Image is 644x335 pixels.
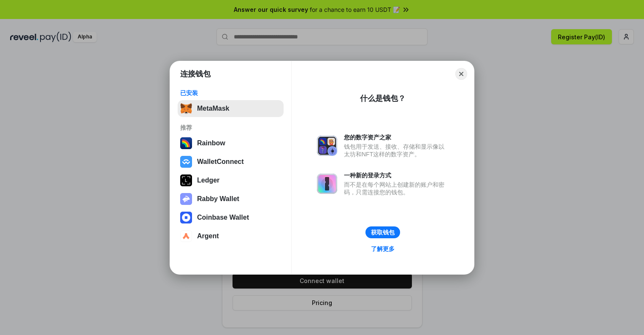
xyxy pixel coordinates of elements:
img: svg+xml,%3Csvg%20xmlns%3D%22http%3A%2F%2Fwww.w3.org%2F2000%2Fsvg%22%20fill%3D%22none%22%20viewBox... [317,174,337,194]
img: svg+xml,%3Csvg%20xmlns%3D%22http%3A%2F%2Fwww.w3.org%2F2000%2Fsvg%22%20width%3D%2228%22%20height%3... [180,174,192,186]
div: 您的数字资产之家 [344,133,449,141]
button: Coinbase Wallet [178,209,284,226]
img: svg+xml,%3Csvg%20width%3D%22120%22%20height%3D%22120%22%20viewBox%3D%220%200%20120%20120%22%20fil... [180,137,192,149]
button: Rabby Wallet [178,191,284,207]
div: Argent [197,232,219,240]
div: MetaMask [197,105,229,112]
img: svg+xml,%3Csvg%20width%3D%2228%22%20height%3D%2228%22%20viewBox%3D%220%200%2028%2028%22%20fill%3D... [180,212,192,223]
div: 钱包用于发送、接收、存储和显示像以太坊和NFT这样的数字资产。 [344,143,449,158]
button: Ledger [178,172,284,189]
div: 已安装 [180,89,281,97]
div: 获取钱包 [371,229,395,236]
button: Argent [178,228,284,245]
div: 了解更多 [371,245,395,253]
img: svg+xml,%3Csvg%20xmlns%3D%22http%3A%2F%2Fwww.w3.org%2F2000%2Fsvg%22%20fill%3D%22none%22%20viewBox... [180,193,192,205]
img: svg+xml,%3Csvg%20width%3D%2228%22%20height%3D%2228%22%20viewBox%3D%220%200%2028%2028%22%20fill%3D... [180,230,192,242]
img: svg+xml,%3Csvg%20width%3D%2228%22%20height%3D%2228%22%20viewBox%3D%220%200%2028%2028%22%20fill%3D... [180,156,192,168]
img: svg+xml,%3Csvg%20xmlns%3D%22http%3A%2F%2Fwww.w3.org%2F2000%2Fsvg%22%20fill%3D%22none%22%20viewBox... [317,136,337,156]
div: 什么是钱包？ [360,93,406,103]
h1: 连接钱包 [180,69,211,79]
button: Close [455,68,467,80]
div: Coinbase Wallet [197,214,249,221]
div: Rabby Wallet [197,195,239,203]
button: 获取钱包 [365,226,400,238]
div: 一种新的登录方式 [344,172,449,179]
div: Ledger [197,177,219,184]
div: Rainbow [197,139,225,147]
button: Rainbow [178,135,284,152]
div: WalletConnect [197,158,244,166]
img: svg+xml,%3Csvg%20fill%3D%22none%22%20height%3D%2233%22%20viewBox%3D%220%200%2035%2033%22%20width%... [180,103,192,114]
button: MetaMask [178,100,284,117]
div: 推荐 [180,124,281,131]
button: WalletConnect [178,153,284,170]
a: 了解更多 [366,243,400,254]
div: 而不是在每个网站上创建新的账户和密码，只需连接您的钱包。 [344,181,449,196]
